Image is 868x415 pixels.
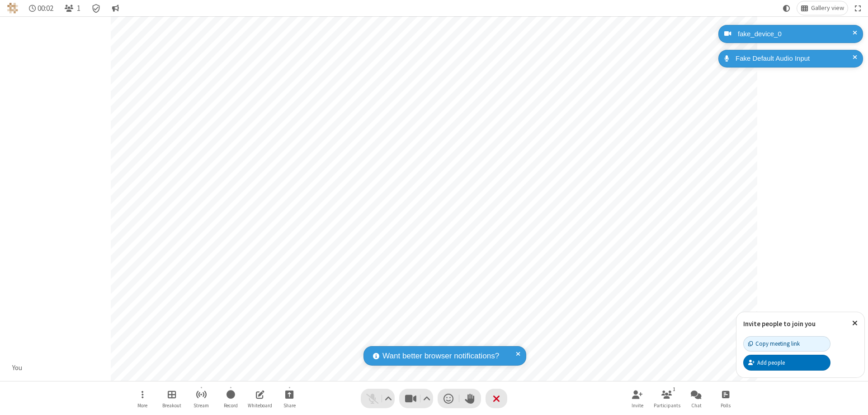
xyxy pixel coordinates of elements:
[486,389,507,408] button: End or leave meeting
[129,386,156,411] button: Open menu
[851,1,865,15] button: Fullscreen
[248,403,272,408] span: Whiteboard
[162,403,181,408] span: Breakout
[382,350,499,362] span: Want better browser notifications?
[624,386,651,411] button: Invite participants (⌘+Shift+I)
[382,389,395,408] button: Audio settings
[217,386,244,411] button: Start recording
[77,4,80,13] span: 1
[743,319,816,328] label: Invite people to join you
[743,336,830,352] button: Copy meeting link
[632,403,643,408] span: Invite
[654,403,680,408] span: Participants
[438,389,459,408] button: Send a reaction
[276,386,303,411] button: Start sharing
[735,29,856,39] div: fake_device_0
[845,312,864,334] button: Close popover
[38,4,53,13] span: 00:02
[25,1,57,15] div: Timer
[732,53,856,64] div: Fake Default Audio Input
[748,339,800,348] div: Copy meeting link
[683,386,710,411] button: Open chat
[653,386,680,411] button: Open participant list
[721,403,731,408] span: Polls
[246,386,274,411] button: Open shared whiteboard
[9,363,26,373] div: You
[61,1,84,15] button: Open participant list
[108,1,123,15] button: Conversation
[283,403,296,408] span: Share
[797,1,848,15] button: Change layout
[779,1,794,15] button: Using system theme
[188,386,215,411] button: Start streaming
[88,1,105,15] div: Meeting details Encryption enabled
[712,386,739,411] button: Open poll
[193,403,209,408] span: Stream
[811,5,844,12] span: Gallery view
[691,403,702,408] span: Chat
[670,385,678,393] div: 1
[158,386,185,411] button: Manage Breakout Rooms
[361,389,395,408] button: Unmute (⌘+Shift+A)
[743,355,830,370] button: Add people
[7,3,18,14] img: QA Selenium DO NOT DELETE OR CHANGE
[399,389,433,408] button: Stop video (⌘+Shift+V)
[224,403,238,408] span: Record
[421,389,433,408] button: Video setting
[137,403,147,408] span: More
[459,389,481,408] button: Raise hand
